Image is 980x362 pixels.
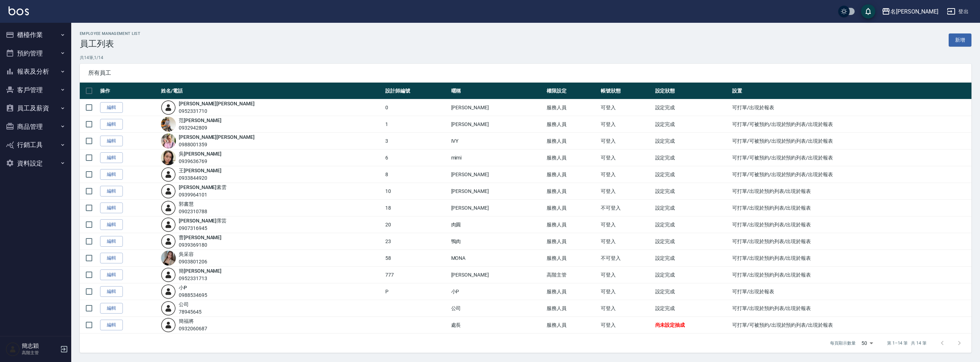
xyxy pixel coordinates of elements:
[599,166,653,183] td: 可登入
[653,149,731,166] td: 設定完成
[80,54,971,61] p: 共 14 筆, 1 / 14
[449,283,545,300] td: 小P
[80,31,140,36] h2: Employee Management List
[100,236,123,247] a: 編輯
[599,149,653,166] td: 可登入
[449,216,545,233] td: 肉圓
[179,124,221,132] div: 0932942809
[159,83,384,99] th: 姓名/電話
[449,116,545,133] td: [PERSON_NAME]
[545,116,599,133] td: 服務人員
[545,267,599,283] td: 高階主管
[384,149,449,166] td: 6
[599,317,653,334] td: 可登入
[730,233,971,250] td: 可打單/出現於預約列表/出現於報表
[161,318,176,332] img: user-login-man-human-body-mobile-person-512.png
[949,33,971,47] a: 新增
[179,168,221,173] a: 王[PERSON_NAME]
[887,340,927,346] p: 第 1–14 筆 共 14 筆
[449,149,545,166] td: mimi
[3,62,68,81] button: 報表及分析
[161,251,176,266] img: avatar.jpeg
[830,340,856,346] p: 每頁顯示數量
[599,250,653,267] td: 不可登入
[599,133,653,149] td: 可登入
[100,253,123,264] a: 編輯
[653,283,731,300] td: 設定完成
[653,133,731,149] td: 設定完成
[100,186,123,197] a: 編輯
[384,200,449,216] td: 18
[545,300,599,317] td: 服務人員
[179,308,202,316] div: 78945645
[653,116,731,133] td: 設定完成
[179,301,189,307] a: 公司
[449,267,545,283] td: [PERSON_NAME]
[161,217,176,232] img: user-login-man-human-body-mobile-person-512.png
[384,283,449,300] td: P
[599,283,653,300] td: 可登入
[6,342,20,356] img: Person
[890,7,938,16] div: 名[PERSON_NAME]
[100,269,123,280] a: 編輯
[545,133,599,149] td: 服務人員
[179,208,207,215] div: 0902310788
[449,183,545,200] td: [PERSON_NAME]
[384,116,449,133] td: 1
[599,216,653,233] td: 可登入
[88,69,963,77] span: 所有員工
[730,183,971,200] td: 可打單/出現於預約列表/出現於報表
[730,317,971,334] td: 可打單/可被預約/出現於預約列表/出現於報表
[599,99,653,116] td: 可登入
[545,317,599,334] td: 服務人員
[599,83,653,99] th: 帳號狀態
[730,250,971,267] td: 可打單/出現於預約列表/出現於報表
[730,83,971,99] th: 設置
[384,216,449,233] td: 20
[879,4,941,19] button: 名[PERSON_NAME]
[161,184,176,199] img: user-login-man-human-body-mobile-person-512.png
[599,300,653,317] td: 可登入
[599,183,653,200] td: 可登入
[384,183,449,200] td: 10
[730,149,971,166] td: 可打單/可被預約/出現於預約列表/出現於報表
[9,6,29,15] img: Logo
[384,267,449,283] td: 777
[179,151,221,157] a: 吳[PERSON_NAME]
[653,267,731,283] td: 設定完成
[653,250,731,267] td: 設定完成
[179,134,255,140] a: [PERSON_NAME][PERSON_NAME]
[100,219,123,230] a: 編輯
[730,300,971,317] td: 可打單/出現於預約列表/出現於報表
[384,250,449,267] td: 58
[3,44,68,63] button: 預約管理
[100,136,123,147] a: 編輯
[179,275,221,282] div: 0952331713
[545,83,599,99] th: 權限設定
[545,233,599,250] td: 服務人員
[449,133,545,149] td: IVY
[730,116,971,133] td: 可打單/可被預約/出現於預約列表/出現於報表
[3,81,68,99] button: 客戶管理
[545,250,599,267] td: 服務人員
[22,342,58,350] h5: 簡志穎
[100,119,123,130] a: 編輯
[730,200,971,216] td: 可打單/出現於預約列表/出現於報表
[98,83,159,99] th: 操作
[161,167,176,182] img: user-login-man-human-body-mobile-person-512.png
[179,107,255,115] div: 0952331710
[161,267,176,282] img: user-login-man-human-body-mobile-person-512.png
[449,300,545,317] td: 公司
[161,234,176,249] img: user-login-man-human-body-mobile-person-512.png
[3,154,68,173] button: 資料設定
[100,320,123,331] a: 編輯
[730,267,971,283] td: 可打單/出現於預約列表/出現於報表
[179,225,226,232] div: 0907316945
[179,184,226,190] a: [PERSON_NAME]素雲
[22,350,58,356] p: 高階主管
[599,116,653,133] td: 可登入
[179,218,226,224] a: [PERSON_NAME]霈芸
[944,5,971,18] button: 登出
[449,233,545,250] td: 鴨肉
[161,100,176,115] img: user-login-man-human-body-mobile-person-512.png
